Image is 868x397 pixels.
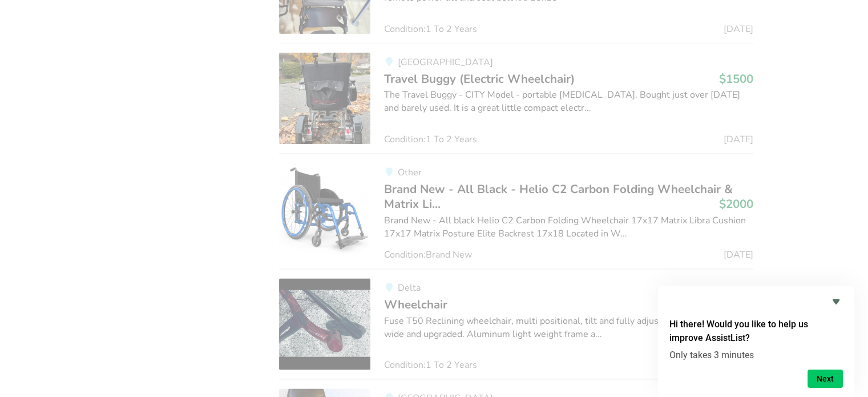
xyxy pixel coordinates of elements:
[719,71,753,86] h3: $1500
[384,296,447,312] span: Wheelchair
[279,43,753,153] a: mobility-travel buggy (electric wheelchair)[GEOGRAPHIC_DATA]Travel Buggy (Electric Wheelchair)$15...
[384,214,753,240] div: Brand New - All black Helio C2 Carbon Folding Wheelchair 17x17 Matrix Libra Cushion 17x17 Matrix ...
[808,370,843,388] button: Next question
[719,197,753,211] h3: $2000
[724,250,753,259] span: [DATE]
[724,25,753,34] span: [DATE]
[829,295,843,308] button: Hide survey
[279,53,370,144] img: mobility-travel buggy (electric wheelchair)
[384,71,575,87] span: Travel Buggy (Electric Wheelchair)
[724,135,753,144] span: [DATE]
[279,278,370,370] img: mobility-wheelchair
[384,250,472,259] span: Condition: Brand New
[669,295,843,388] div: Hi there! Would you like to help us improve AssistList?
[279,268,753,379] a: mobility-wheelchair DeltaWheelchair$1200Fuse T50 Reclining wheelchair, multi positional, tilt and...
[669,350,843,360] p: Only takes 3 minutes
[397,56,492,69] span: [GEOGRAPHIC_DATA]
[384,315,753,341] div: Fuse T50 Reclining wheelchair, multi positional, tilt and fully adjustable. Cushion is 16” wide a...
[384,360,477,370] span: Condition: 1 To 2 Years
[384,25,477,34] span: Condition: 1 To 2 Years
[384,89,753,115] div: The Travel Buggy - CITY Model - portable [MEDICAL_DATA]. Bought just over [DATE] and barely used....
[397,166,421,179] span: Other
[279,163,370,254] img: mobility-brand new - all black - helio c2 carbon folding wheelchair & matrix libra cushion & matr...
[279,153,753,269] a: mobility-brand new - all black - helio c2 carbon folding wheelchair & matrix libra cushion & matr...
[384,181,733,212] span: Brand New - All Black - Helio C2 Carbon Folding Wheelchair & Matrix Li...
[384,135,477,144] span: Condition: 1 To 2 Years
[397,282,420,294] span: Delta
[669,318,843,345] h2: Hi there! Would you like to help us improve AssistList?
